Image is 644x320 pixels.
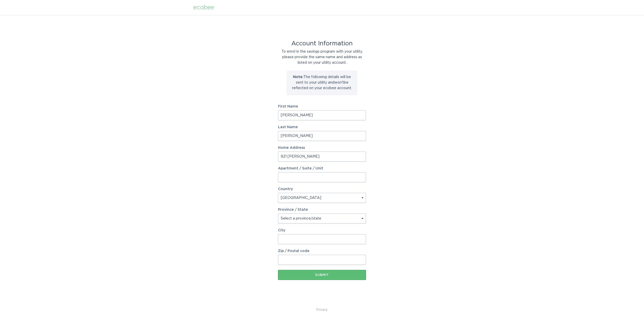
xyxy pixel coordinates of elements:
[278,249,366,253] label: Zip / Postal code
[278,270,366,280] button: Submit
[278,187,293,191] label: Country
[278,229,366,232] label: City
[193,5,214,10] div: ecobee
[291,74,353,91] p: The following details will be sent to your utility and won't be reflected on your ecobee account.
[293,75,303,79] strong: Note:
[278,41,366,46] div: Account Information
[278,49,366,65] div: To enrol in the savings program with your utility, please provide the same name and address as li...
[278,167,366,170] label: Apartment / Suite / Unit
[316,307,328,312] a: Privacy Policy & Terms of Use
[278,125,366,129] label: Last Name
[278,208,308,211] label: Province / State
[278,146,366,150] label: Home Address
[278,105,366,108] label: First Name
[280,273,364,276] div: Submit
